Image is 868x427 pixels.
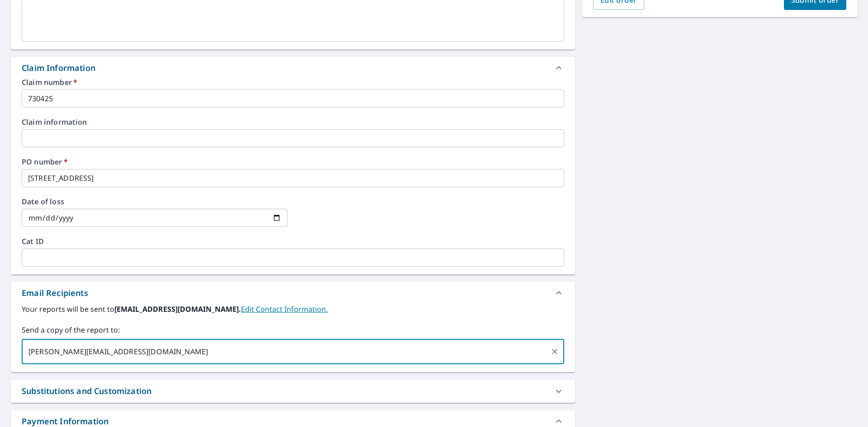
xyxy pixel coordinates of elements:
[22,118,564,126] label: Claim information
[22,324,564,335] label: Send a copy of the report to:
[22,304,564,314] label: Your reports will be sent to
[548,345,561,358] button: Clear
[11,57,575,79] div: Claim Information
[22,198,288,205] label: Date of loss
[114,304,241,314] b: [EMAIL_ADDRESS][DOMAIN_NAME].
[11,282,575,304] div: Email Recipients
[22,79,564,86] label: Claim number
[22,62,95,74] div: Claim Information
[22,158,564,165] label: PO number
[241,304,328,314] a: EditContactInfo
[22,385,151,397] div: Substitutions and Customization
[22,238,564,245] label: Cat ID
[22,287,88,299] div: Email Recipients
[11,380,575,403] div: Substitutions and Customization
